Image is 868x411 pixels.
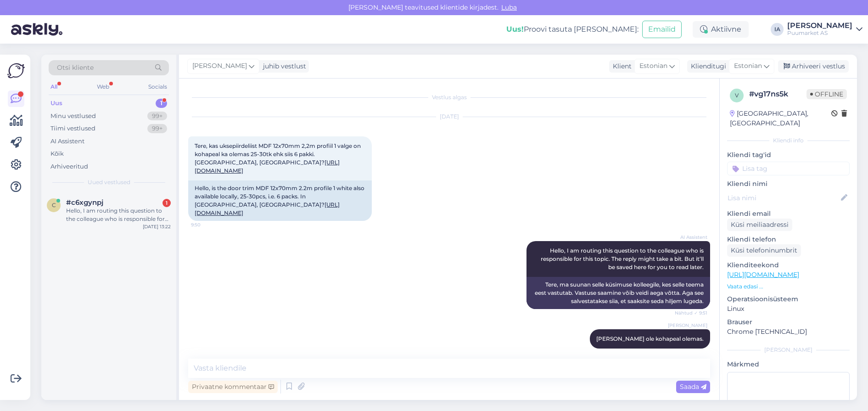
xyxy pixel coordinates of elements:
[146,81,169,93] div: Socials
[727,235,850,244] p: Kliendi telefon
[680,383,706,391] span: Saada
[95,81,111,93] div: Web
[735,92,739,99] span: v
[727,150,850,160] p: Kliendi tag'id
[7,62,25,79] img: Askly Logo
[609,62,632,71] div: Klient
[259,62,306,71] div: juhib vestlust
[727,282,850,291] p: Vaata edasi ...
[727,244,801,257] div: Küsi telefoninumbrit
[188,113,710,121] div: [DATE]
[642,21,682,38] button: Emailid
[668,322,707,329] span: [PERSON_NAME]
[727,360,850,369] p: Märkmed
[66,198,103,207] span: #c6xgynpj
[727,270,799,279] a: [URL][DOMAIN_NAME]
[693,21,749,38] div: Aktiivne
[749,89,806,100] div: # vg17ns5k
[787,22,852,29] div: [PERSON_NAME]
[191,221,225,228] span: 9:50
[50,162,88,171] div: Arhiveeritud
[787,29,852,37] div: Puumarket AS
[188,93,710,101] div: Vestlus algas
[727,346,850,354] div: [PERSON_NAME]
[52,202,56,208] span: c
[143,223,171,230] div: [DATE] 13:22
[639,61,667,71] span: Estonian
[506,24,638,35] div: Proovi tasuta [PERSON_NAME]:
[188,381,278,393] div: Privaatne kommentaar
[734,61,762,71] span: Estonian
[88,178,130,186] span: Uued vestlused
[727,136,850,145] div: Kliendi info
[596,335,704,342] span: [PERSON_NAME] ole kohapeal olemas.
[188,180,372,221] div: Hello, is the door trim MDF 12x70mm 2.2m profile 1 white also available locally, 25-30pcs, i.e. 6...
[727,260,850,270] p: Klienditeekond
[673,349,707,356] span: Nähtud ✓ 9:51
[498,3,520,11] span: Luba
[771,23,784,36] div: IA
[162,199,171,207] div: 1
[673,310,707,316] span: Nähtud ✓ 9:51
[50,99,62,108] div: Uus
[727,294,850,304] p: Operatsioonisüsteem
[787,22,862,37] a: [PERSON_NAME]Puumarket AS
[730,109,831,128] div: [GEOGRAPHIC_DATA], [GEOGRAPHIC_DATA]
[727,219,792,231] div: Küsi meiliaadressi
[673,234,707,241] span: AI Assistent
[49,81,59,93] div: All
[66,207,171,223] div: Hello, I am routing this question to the colleague who is responsible for this topic. The reply m...
[192,61,247,71] span: [PERSON_NAME]
[778,60,849,73] div: Arhiveeri vestlus
[727,317,850,327] p: Brauser
[727,327,850,337] p: Chrome [TECHNICAL_ID]
[195,142,362,174] span: Tere, kas uksepiirdeliist MDF 12x70mm 2,2m profiil 1 valge on kohapeal ka olemas 25-30tk ehk siis...
[728,193,839,203] input: Lisa nimi
[50,149,64,158] div: Kõik
[806,89,847,99] span: Offline
[687,62,726,71] div: Klienditugi
[50,124,95,133] div: Tiimi vestlused
[727,162,850,175] input: Lisa tag
[57,63,94,73] span: Otsi kliente
[147,112,167,121] div: 99+
[506,25,524,34] b: Uus!
[526,277,710,309] div: Tere, ma suunan selle küsimuse kolleegile, kes selle teema eest vastutab. Vastuse saamine võib ve...
[50,137,84,146] div: AI Assistent
[727,304,850,314] p: Linux
[541,247,705,270] span: Hello, I am routing this question to the colleague who is responsible for this topic. The reply m...
[156,99,167,108] div: 1
[727,209,850,219] p: Kliendi email
[147,124,167,133] div: 99+
[727,179,850,189] p: Kliendi nimi
[50,112,96,121] div: Minu vestlused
